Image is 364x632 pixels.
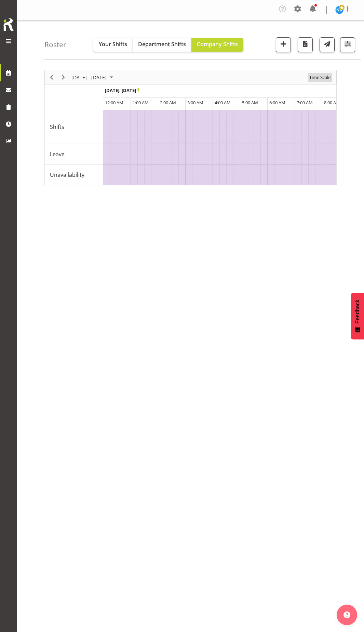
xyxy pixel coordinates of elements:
[46,70,57,84] div: Previous
[242,100,258,106] span: 5:00 AM
[133,100,149,106] span: 1:00 AM
[309,73,331,82] span: Time Scale
[343,611,350,618] img: help-xxl-2.png
[50,171,84,179] span: Unavailability
[59,73,68,82] button: Next
[351,293,364,339] button: Feedback - Show survey
[99,40,127,48] span: Your Shifts
[269,100,285,106] span: 6:00 AM
[276,37,291,52] button: Add a new shift
[105,100,123,106] span: 12:00 AM
[105,87,139,93] span: [DATE], [DATE]
[297,100,313,106] span: 7:00 AM
[138,40,186,48] span: Department Shifts
[197,40,238,48] span: Company Shifts
[2,17,15,32] img: Rosterit icon logo
[93,38,133,52] button: Your Shifts
[45,144,103,164] td: Leave resource
[335,6,343,14] img: nicoel-boschman11219.jpg
[50,150,65,158] span: Leave
[133,38,191,52] button: Department Shifts
[320,37,335,52] button: Send a list of all shifts for the selected filtered period to all rostered employees.
[47,73,56,82] button: Previous
[71,73,107,82] span: [DATE] - [DATE]
[187,100,203,106] span: 3:00 AM
[354,300,361,324] span: Feedback
[50,123,64,131] span: Shifts
[308,73,332,82] button: Time Scale
[44,41,66,49] h4: Roster
[160,100,176,106] span: 2:00 AM
[215,100,231,106] span: 4:00 AM
[324,100,340,106] span: 8:00 AM
[298,37,313,52] button: Download a PDF of the roster according to the set date range.
[191,38,243,52] button: Company Shifts
[340,37,355,52] button: Filter Shifts
[45,164,103,185] td: Unavailability resource
[57,70,69,84] div: Next
[70,73,116,82] button: September 22 - 28, 2025
[44,70,337,185] div: Timeline Week of September 22, 2025
[45,110,103,144] td: Shifts resource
